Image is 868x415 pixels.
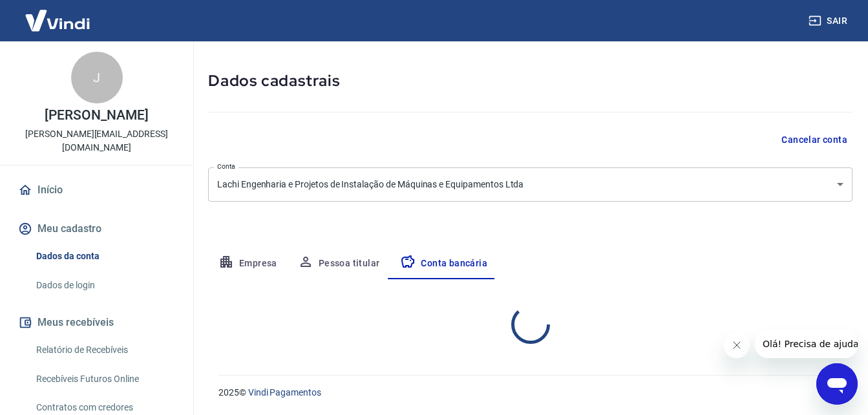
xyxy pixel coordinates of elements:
[390,248,498,279] button: Conta bancária
[208,248,288,279] button: Empresa
[8,9,109,19] span: Olá! Precisa de ajuda?
[71,52,123,103] div: J
[806,9,852,33] button: Sair
[31,243,178,270] a: Dados da conta
[45,109,148,122] p: [PERSON_NAME]
[755,330,858,358] iframe: Mensagem da empresa
[816,363,858,405] iframe: Botão para abrir a janela de mensagens
[16,215,178,243] button: Meu cadastro
[31,337,178,363] a: Relatório de Recebíveis
[31,272,178,299] a: Dados de login
[31,366,178,392] a: Recebíveis Futuros Online
[724,332,750,358] iframe: Fechar mensagem
[16,176,178,204] a: Início
[208,70,852,91] h5: Dados cadastrais
[776,128,852,152] button: Cancelar conta
[10,127,183,154] p: [PERSON_NAME][EMAIL_ADDRESS][DOMAIN_NAME]
[248,387,321,398] a: Vindi Pagamentos
[16,308,178,337] button: Meus recebíveis
[218,386,837,399] p: 2025 ©
[217,162,235,171] label: Conta
[16,1,100,40] img: Vindi
[288,248,390,279] button: Pessoa titular
[208,167,852,202] div: Lachi Engenharia e Projetos de Instalação de Máquinas e Equipamentos Ltda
